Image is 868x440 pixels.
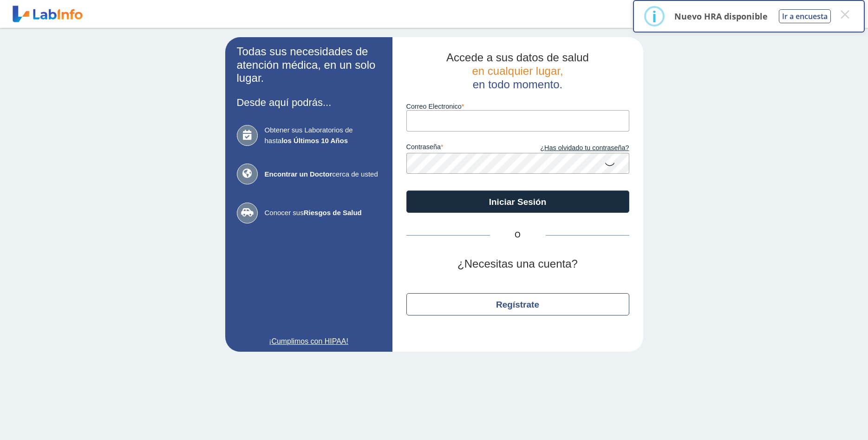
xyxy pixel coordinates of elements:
b: Riesgos de Salud [304,209,362,217]
span: en cualquier lugar, [472,65,563,77]
label: Correo Electronico [406,103,629,110]
span: Obtener sus Laboratorios de hasta [265,125,381,146]
iframe: Help widget launcher [785,404,858,430]
a: ¡Cumplimos con HIPAA! [237,336,381,347]
h3: Desde aquí podrás... [237,97,381,108]
h2: Todas sus necesidades de atención médica, en un solo lugar. [237,45,381,85]
b: Encontrar un Doctor [265,170,333,178]
h2: ¿Necesitas una cuenta? [406,257,629,271]
span: Conocer sus [265,208,381,218]
span: O [490,230,546,241]
label: contraseña [406,143,518,153]
button: Close this dialog [836,6,853,23]
p: Nuevo HRA disponible [674,11,768,22]
button: Iniciar Sesión [406,190,629,213]
button: Ir a encuesta [779,9,831,23]
div: i [652,8,657,25]
b: los Últimos 10 Años [281,137,348,144]
span: en todo momento. [473,78,562,91]
span: cerca de usted [265,169,381,180]
a: ¿Has olvidado tu contraseña? [518,143,629,153]
span: Accede a sus datos de salud [446,51,589,64]
button: Regístrate [406,293,629,315]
